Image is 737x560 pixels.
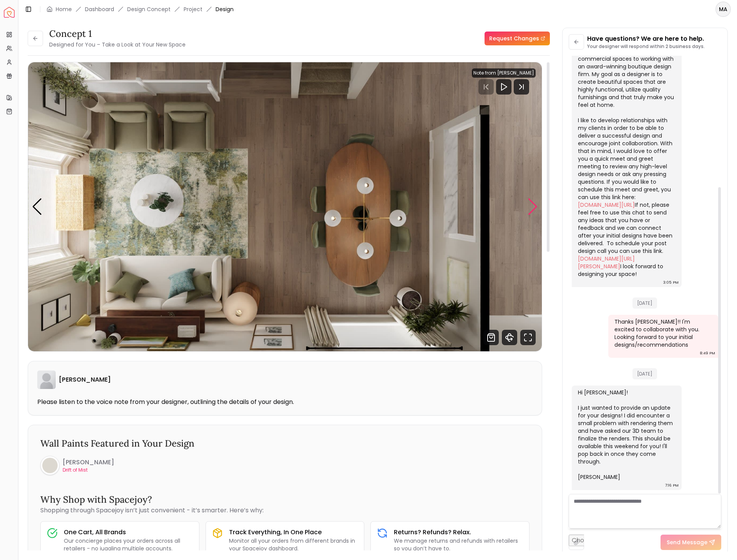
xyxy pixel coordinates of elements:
[632,368,657,379] span: [DATE]
[37,398,533,406] p: Please listen to the voice note from your designer, outlining the details of your design.
[587,34,705,43] p: Have questions? We are here to help.
[578,201,635,209] a: [DOMAIN_NAME][URL]
[216,5,234,13] span: Design
[229,528,358,537] h3: Track Everything, In One Place
[59,375,111,384] h6: [PERSON_NAME]
[614,318,710,349] div: Thanks [PERSON_NAME]!! I'm excited to collaborate with you. Looking forward to your initial desig...
[28,62,542,351] div: 1 / 5
[184,5,203,13] a: Project
[64,537,193,552] p: Our concierge places your orders across all retailers - no juggling multiple accounts.
[578,255,635,270] a: [DOMAIN_NAME][URL][PERSON_NAME]
[127,5,171,13] li: Design Concept
[40,494,530,506] h3: Why Shop with Spacejoy?
[63,458,114,467] h6: [PERSON_NAME]
[499,82,508,91] svg: Play
[40,437,530,450] h3: Wall Paints Featured in Your Design
[528,198,538,215] div: Next slide
[715,2,731,17] button: MA
[56,5,72,13] a: Home
[85,5,114,13] a: Dashboard
[665,482,679,489] div: 7:16 PM
[4,7,15,18] a: Spacejoy
[49,28,186,40] h3: Concept 1
[28,62,542,351] img: Design Render 1
[46,5,234,13] nav: breadcrumb
[49,41,186,48] small: Designed for You – Take a Look at Your New Space
[64,528,193,537] h3: One Cart, All Brands
[40,506,530,515] p: Shopping through Spacejoy isn’t just convenient - it’s smarter. Here’s why:
[587,43,705,50] p: Your designer will respond within 2 business days.
[502,330,517,345] svg: 360 View
[520,330,536,345] svg: Fullscreen
[514,79,529,95] svg: Next Track
[37,371,56,389] img: Heather Wise
[472,68,536,78] div: Note from [PERSON_NAME]
[63,467,114,473] p: Drift of Mist
[40,456,114,475] a: [PERSON_NAME]Drift of Mist
[394,528,523,537] h3: Returns? Refunds? Relax.
[4,7,15,18] img: Spacejoy Logo
[28,62,542,351] div: Carousel
[32,198,42,215] div: Previous slide
[663,279,679,286] div: 3:05 PM
[716,2,730,16] span: MA
[485,32,550,45] a: Request Changes
[578,389,674,481] div: Hi [PERSON_NAME]! I just wanted to provide an update for your designs! I did encounter a small pr...
[229,537,358,552] p: Monitor all your orders from different brands in your Spacejoy dashboard.
[483,330,499,345] svg: Shop Products from this design
[632,297,657,309] span: [DATE]
[700,349,715,357] div: 8:49 PM
[394,537,523,552] p: We manage returns and refunds with retailers so you don’t have to.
